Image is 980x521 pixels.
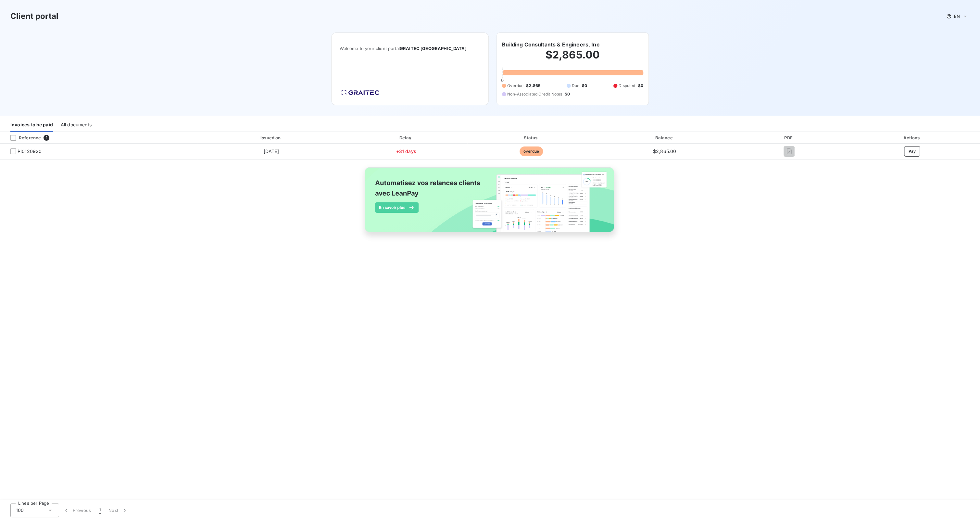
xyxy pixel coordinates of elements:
[10,10,58,22] h3: Client portal
[359,163,621,243] img: banner
[264,148,279,154] span: [DATE]
[582,83,587,89] span: $0
[638,83,643,89] span: $0
[5,135,41,141] div: Reference
[596,134,733,141] div: Balance
[396,148,416,154] span: +31 days
[502,48,643,68] h2: $2,865.00
[653,148,676,154] span: $2,865.00
[735,134,843,141] div: PDF
[469,134,594,141] div: Status
[501,78,504,83] span: 0
[954,14,960,19] span: EN
[619,83,635,89] span: Disputed
[572,83,579,89] span: Due
[339,46,481,51] span: Welcome to your client portal
[95,503,105,517] button: 1
[61,118,92,132] div: All documents
[99,507,101,514] span: 1
[16,507,24,514] span: 100
[565,91,570,97] span: $0
[502,41,599,48] h6: Building Consultants & Engineers, Inc
[44,135,49,141] span: 1
[346,134,466,141] div: Delay
[339,88,381,97] img: Company logo
[18,148,42,155] span: PI0120920
[199,134,344,141] div: Issued on
[507,91,562,97] span: Non-Associated Credit Notes
[105,503,132,517] button: Next
[10,118,53,132] div: Invoices to be paid
[904,146,920,157] button: Pay
[507,83,523,89] span: Overdue
[520,146,543,156] span: overdue
[400,46,467,51] span: GRAITEC [GEOGRAPHIC_DATA]
[845,134,979,141] div: Actions
[526,83,540,89] span: $2,865
[59,503,95,517] button: Previous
